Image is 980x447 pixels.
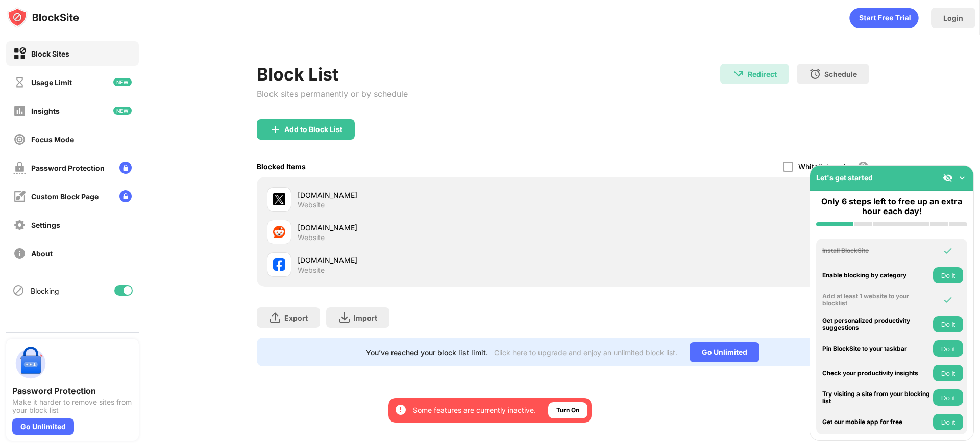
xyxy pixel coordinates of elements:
[12,345,49,382] img: push-password-protection.svg
[12,284,24,297] img: blocking-icon.svg
[298,266,325,275] div: Website
[273,193,285,205] img: favicons
[113,78,132,86] img: new-icon.svg
[748,70,777,78] div: Redirect
[494,348,677,357] div: Click here to upgrade and enjoy an unlimited block list.
[413,405,536,415] div: Some features are currently inactive.
[13,190,26,203] img: customize-block-page-off.svg
[824,70,857,78] div: Schedule
[849,8,919,28] div: animation
[31,107,60,115] div: Insights
[816,173,873,182] div: Let's get started
[31,286,59,295] div: Blocking
[822,293,930,307] div: Add at least 1 website to your blocklist
[816,197,967,216] div: Only 6 steps left to free up an extra hour each day!
[798,162,850,171] div: Whitelist mode
[822,370,930,377] div: Check your productivity insights
[822,345,930,352] div: Pin BlockSite to your taskbar
[13,47,26,60] img: block-on.svg
[257,89,408,99] div: Block sites permanently or by schedule
[298,222,563,233] div: [DOMAIN_NAME]
[13,104,26,117] img: insights-off.svg
[933,316,963,332] button: Do it
[366,348,488,357] div: You’ve reached your block list limit.
[13,133,26,146] img: focus-off.svg
[31,135,74,144] div: Focus Mode
[273,258,285,271] img: favicons
[556,405,579,415] div: Turn On
[957,173,967,183] img: omni-setup-toggle.svg
[933,365,963,381] button: Do it
[822,317,930,332] div: Get personalized productivity suggestions
[943,173,953,183] img: eye-not-visible.svg
[298,200,325,209] div: Website
[298,255,563,266] div: [DOMAIN_NAME]
[12,418,74,435] div: Go Unlimited
[31,192,99,201] div: Custom Block Page
[13,76,26,89] img: time-usage-off.svg
[933,389,963,406] button: Do it
[31,221,60,229] div: Settings
[119,190,132,202] img: lock-menu.svg
[943,14,963,22] div: Login
[284,125,342,134] div: Add to Block List
[13,162,26,174] img: password-protection-off.svg
[31,78,72,87] div: Usage Limit
[943,246,953,256] img: omni-check.svg
[822,418,930,426] div: Get our mobile app for free
[273,226,285,238] img: favicons
[933,414,963,430] button: Do it
[13,247,26,260] img: about-off.svg
[113,107,132,115] img: new-icon.svg
[119,162,132,174] img: lock-menu.svg
[395,404,407,416] img: error-circle-white.svg
[298,233,325,242] div: Website
[257,64,408,85] div: Block List
[822,247,930,254] div: Install BlockSite
[13,219,26,231] img: settings-off.svg
[690,342,759,362] div: Go Unlimited
[12,398,133,414] div: Make it harder to remove sites from your block list
[298,190,563,200] div: [DOMAIN_NAME]
[822,272,930,279] div: Enable blocking by category
[284,313,308,322] div: Export
[31,249,53,258] div: About
[31,164,105,172] div: Password Protection
[7,7,79,28] img: logo-blocksite.svg
[12,386,133,396] div: Password Protection
[257,162,306,171] div: Blocked Items
[31,49,69,58] div: Block Sites
[354,313,377,322] div: Import
[822,390,930,405] div: Try visiting a site from your blocking list
[943,295,953,305] img: omni-check.svg
[933,340,963,357] button: Do it
[933,267,963,283] button: Do it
